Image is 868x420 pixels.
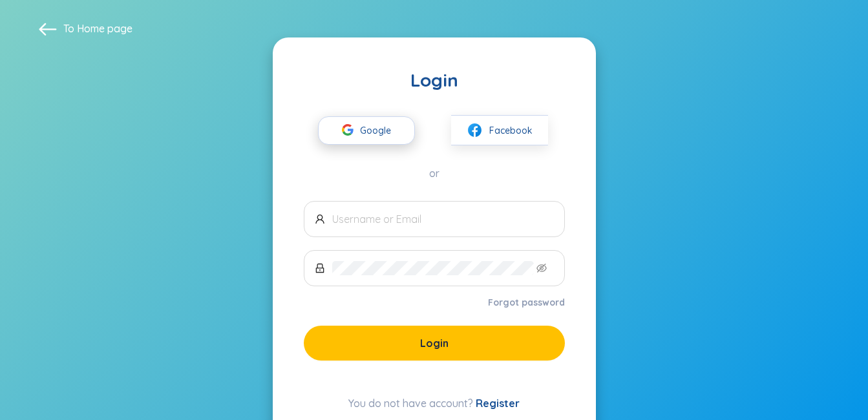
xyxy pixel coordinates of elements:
[420,336,449,350] span: Login
[63,21,132,36] span: To
[304,68,565,92] div: Login
[304,166,565,180] div: or
[360,117,397,144] span: Google
[467,122,483,138] img: facebook
[489,123,533,138] span: Facebook
[476,397,520,410] a: Register
[304,326,565,361] button: Login
[332,212,554,226] input: Username or Email
[315,263,325,273] span: lock
[77,22,132,35] a: Home page
[536,263,547,273] span: eye-invisible
[488,296,565,309] a: Forgot password
[304,395,565,411] div: You do not have account?
[315,214,325,224] span: user
[451,115,548,145] button: facebookFacebook
[318,116,415,145] button: Google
